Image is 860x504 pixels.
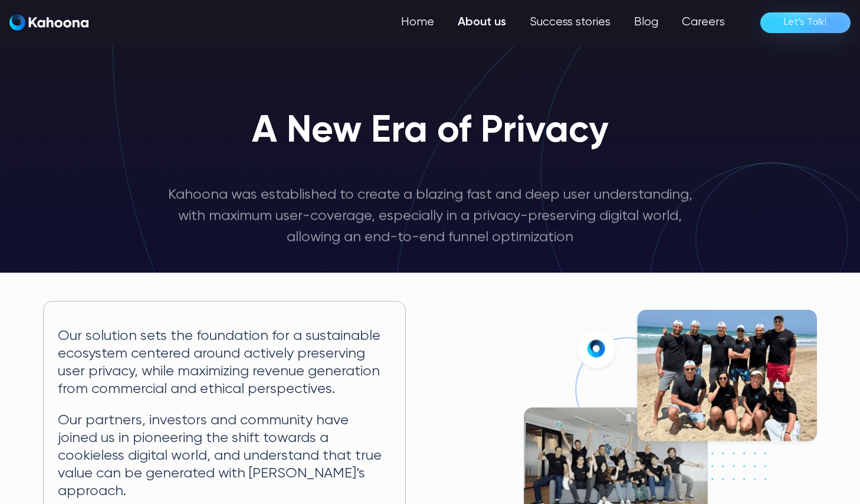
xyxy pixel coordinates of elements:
[446,11,518,34] a: About us
[622,11,670,34] a: Blog
[518,11,622,34] a: Success stories
[58,412,391,500] p: Our partners, investors and community have joined us in pioneering the shift towards a cookieless...
[670,11,737,34] a: Careers
[784,13,827,32] div: Let’s Talk!
[389,11,446,34] a: Home
[166,184,694,248] p: Kahoona was established to create a blazing fast and deep user understanding, with maximum user-c...
[9,14,88,31] a: home
[252,111,609,152] h1: A New Era of Privacy
[58,328,391,398] p: Our solution sets the foundation for a sustainable ecosystem centered around actively preserving ...
[760,12,851,33] a: Let’s Talk!
[9,14,88,31] img: Kahoona logo white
